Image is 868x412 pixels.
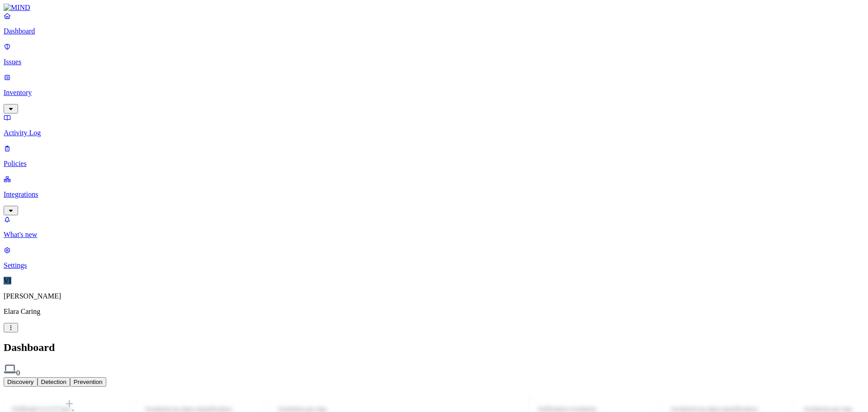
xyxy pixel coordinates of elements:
[4,246,864,270] a: Settings
[4,58,864,66] p: Issues
[4,308,864,316] p: Elara Caring
[4,215,864,239] a: What's new
[70,377,106,387] button: Prevention
[4,43,864,66] a: Issues
[4,261,864,270] p: Settings
[4,114,864,137] a: Activity Log
[4,73,864,112] a: Inventory
[4,144,864,168] a: Policies
[4,129,864,137] p: Activity Log
[4,4,30,12] img: MIND
[4,341,864,354] h2: Dashboard
[4,277,11,284] span: VI
[4,377,38,387] button: Discovery
[4,12,864,35] a: Dashboard
[4,89,864,97] p: Inventory
[38,377,70,387] button: Detection
[4,190,864,199] p: Integrations
[4,27,864,35] p: Dashboard
[4,292,864,300] p: [PERSON_NAME]
[4,363,16,375] img: svg%3e
[4,175,864,214] a: Integrations
[16,369,20,377] span: 0
[4,160,864,168] p: Policies
[4,4,864,12] a: MIND
[4,231,864,239] p: What's new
